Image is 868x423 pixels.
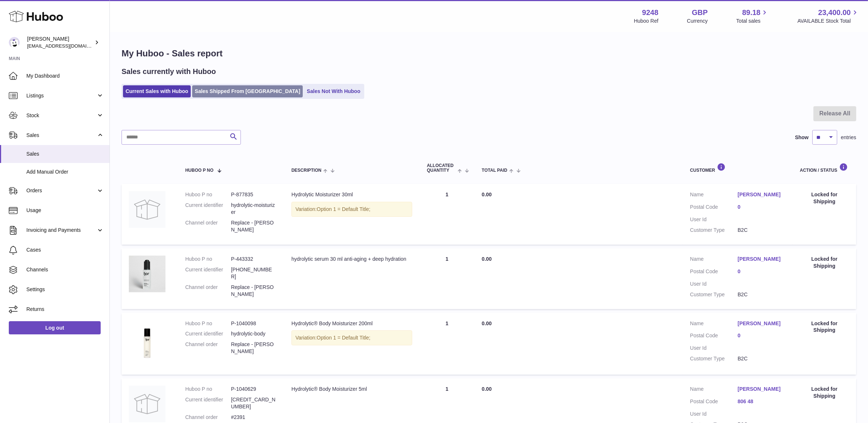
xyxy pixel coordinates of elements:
[185,330,231,337] dt: Current identifier
[192,85,303,97] a: Sales Shipped From [GEOGRAPHIC_DATA]
[738,204,785,211] a: 0
[420,248,474,309] td: 1
[738,320,785,327] a: [PERSON_NAME]
[231,284,277,298] dd: Replace - [PERSON_NAME]
[482,192,492,197] span: 0.00
[231,414,277,421] dd: #2391
[231,191,277,198] dd: P-877835
[738,332,785,339] a: 0
[692,8,708,18] strong: GBP
[26,187,96,194] span: Orders
[634,18,659,25] div: Huboo Ref
[690,204,738,212] dt: Postal Code
[800,191,849,205] div: Locked for Shipping
[690,291,738,298] dt: Customer Type
[231,266,277,280] dd: [PHONE_NUMBER]
[317,335,370,341] span: Option 1 = Default Title;
[231,330,277,337] dd: hydrolytic-body
[291,386,412,393] div: Hydrolytic® Body Moisturizer 5ml
[690,345,738,352] dt: User Id
[690,398,738,407] dt: Postal Code
[26,73,104,79] span: My Dashboard
[291,168,321,173] span: Description
[482,320,492,326] span: 0.00
[185,191,231,198] dt: Huboo P no
[795,134,809,141] label: Show
[185,320,231,327] dt: Huboo P no
[291,256,412,263] div: hydrolytic serum 30 ml anti-aging + deep hydration
[26,151,104,157] span: Sales
[231,320,277,327] dd: P-1040098
[291,202,412,217] div: Variation:
[818,8,851,18] span: 23,400.00
[27,43,108,49] span: [EMAIL_ADDRESS][DOMAIN_NAME]
[185,266,231,280] dt: Current identifier
[185,202,231,216] dt: Current identifier
[482,256,492,262] span: 0.00
[231,219,277,233] dd: Replace - [PERSON_NAME]
[642,8,659,18] strong: 9248
[231,256,277,263] dd: P-443332
[690,281,738,287] dt: User Id
[482,168,507,173] span: Total paid
[800,386,849,400] div: Locked for Shipping
[797,18,859,25] span: AVAILABLE Stock Total
[231,341,277,355] dd: Replace - [PERSON_NAME]
[123,85,191,97] a: Current Sales with Huboo
[9,321,101,334] a: Log out
[420,184,474,245] td: 1
[26,168,104,175] span: Add Manual Order
[185,219,231,233] dt: Channel order
[185,386,231,393] dt: Huboo P no
[738,227,785,234] dd: B2C
[738,291,785,298] dd: B2C
[687,18,708,25] div: Currency
[800,256,849,270] div: Locked for Shipping
[185,414,231,421] dt: Channel order
[738,355,785,362] dd: B2C
[482,386,492,392] span: 0.00
[420,313,474,375] td: 1
[800,320,849,334] div: Locked for Shipping
[690,163,785,173] div: Customer
[317,206,370,212] span: Option 1 = Default Title;
[690,320,738,329] dt: Name
[738,268,785,275] a: 0
[427,163,456,173] span: ALLOCATED Quantity
[185,168,213,173] span: Huboo P no
[185,396,231,410] dt: Current identifier
[736,18,769,25] span: Total sales
[129,191,165,228] img: no-photo.jpg
[122,67,216,77] h2: Sales currently with Huboo
[690,411,738,418] dt: User Id
[690,355,738,362] dt: Customer Type
[800,163,849,173] div: Action / Status
[26,92,96,99] span: Listings
[231,202,277,216] dd: hydrolytic-moisturizer
[738,398,785,405] a: 806 48
[304,85,363,97] a: Sales Not With Huboo
[291,320,412,327] div: Hydrolytic® Body Moisturizer 200ml
[690,268,738,277] dt: Postal Code
[26,227,96,234] span: Invoicing and Payments
[841,134,856,141] span: entries
[122,48,856,59] h1: My Huboo - Sales report
[129,386,165,422] img: no-photo.jpg
[742,8,760,18] span: 89.18
[690,191,738,200] dt: Name
[690,256,738,264] dt: Name
[26,207,104,214] span: Usage
[797,8,859,25] a: 23,400.00 AVAILABLE Stock Total
[129,256,165,292] img: 92481654604071.png
[185,284,231,298] dt: Channel order
[690,216,738,223] dt: User Id
[690,386,738,394] dt: Name
[736,8,769,25] a: 89.18 Total sales
[129,320,165,366] img: 1ProductStill-cutoutimage_79716cf1-04e0-4343-85a3-681e2573c6ef.png
[26,132,96,139] span: Sales
[738,191,785,198] a: [PERSON_NAME]
[26,306,104,313] span: Returns
[27,36,93,49] div: [PERSON_NAME]
[185,341,231,355] dt: Channel order
[26,246,104,253] span: Cases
